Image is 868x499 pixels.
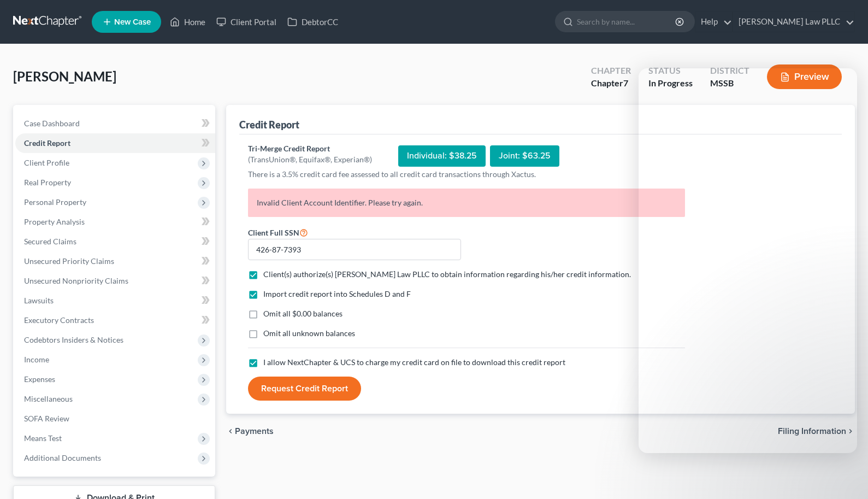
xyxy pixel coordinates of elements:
span: I allow NextChapter & UCS to charge my credit card on file to download this credit report [263,357,565,367]
div: District [710,64,749,77]
a: SOFA Review [15,409,215,428]
span: [PERSON_NAME] [13,68,116,84]
iframe: Intercom live chat [831,462,857,488]
button: chevron_left Payments [226,427,274,436]
span: Additional Documents [24,453,101,462]
a: Lawsuits [15,291,215,310]
a: [PERSON_NAME] Law PLLC [733,12,854,32]
span: Executory Contracts [24,315,94,325]
div: Tri-Merge Credit Report [248,143,372,154]
span: Miscellaneous [24,394,73,403]
span: Omit all unknown balances [263,328,355,338]
span: Personal Property [24,197,86,207]
a: Help [695,12,732,32]
div: Chapter [591,64,631,77]
a: Executory Contracts [15,310,215,330]
a: Unsecured Priority Claims [15,251,215,271]
input: XXX-XX-XXXX [248,239,461,261]
span: Codebtors Insiders & Notices [24,335,123,344]
div: Chapter [591,77,631,90]
div: Credit Report [239,118,299,131]
span: Import credit report into Schedules D and F [263,289,411,298]
iframe: Intercom live chat [639,68,857,453]
span: Expenses [24,374,55,384]
div: (TransUnion®, Equifax®, Experian®) [248,154,372,165]
div: Joint: $63.25 [490,145,559,167]
span: Omit all $0.00 balances [263,309,343,318]
span: Unsecured Nonpriority Claims [24,276,128,285]
a: Credit Report [15,133,215,153]
button: Preview [767,64,842,89]
span: 7 [623,78,628,88]
a: Unsecured Nonpriority Claims [15,271,215,291]
span: Unsecured Priority Claims [24,256,114,266]
a: Client Portal [211,12,282,32]
span: Client(s) authorize(s) [PERSON_NAME] Law PLLC to obtain information regarding his/her credit info... [263,269,631,279]
span: Property Analysis [24,217,85,226]
span: Means Test [24,433,62,443]
div: Status [648,64,693,77]
button: Request Credit Report [248,377,361,401]
p: There is a 3.5% credit card fee assessed to all credit card transactions through Xactus. [248,169,685,180]
span: Case Dashboard [24,119,80,128]
span: Real Property [24,178,71,187]
a: Home [164,12,211,32]
span: SOFA Review [24,414,69,423]
span: Credit Report [24,138,70,148]
span: Lawsuits [24,296,54,305]
a: Property Analysis [15,212,215,232]
a: DebtorCC [282,12,344,32]
a: Case Dashboard [15,114,215,133]
span: Secured Claims [24,237,76,246]
a: Secured Claims [15,232,215,251]
div: Individual: $38.25 [398,145,486,167]
span: Income [24,355,49,364]
span: Client Profile [24,158,69,167]
span: Client Full SSN [248,228,299,237]
input: Search by name... [577,11,677,32]
p: Invalid Client Account Identifier. Please try again. [248,189,685,217]
span: New Case [114,18,151,26]
i: chevron_left [226,427,235,436]
span: Payments [235,427,274,436]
